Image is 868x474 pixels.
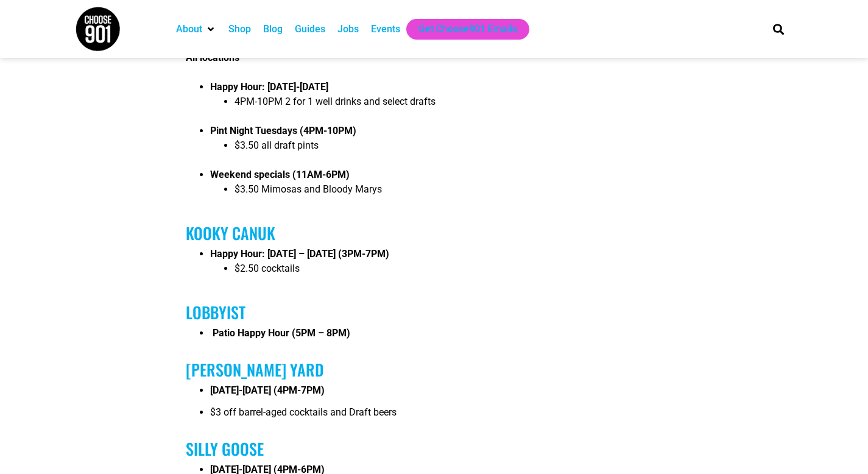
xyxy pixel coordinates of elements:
li: $3.50 all draft pints [235,138,682,160]
a: Silly Goose [186,437,264,461]
li: $3 off barrel-aged cocktails and Draft beers [210,405,682,427]
div: About [170,19,222,40]
li: 4PM-10PM 2 for 1 well drinks and select drafts [235,94,682,116]
a: KOOKY CANUK [186,221,275,245]
a: Blog [263,22,283,37]
b: Patio Happy Hour (5PM – 8PM) [213,327,350,339]
strong: Happy Hour: [DATE] – [DATE] (3PM-7PM) [210,248,389,260]
nav: Main nav [170,19,752,40]
a: Get Choose901 Emails [418,22,517,37]
div: Search [768,19,788,39]
a: Shop [228,22,251,37]
a: Lobbyist [186,300,245,324]
a: Guides [295,22,325,37]
strong: Pint Night Tuesdays (4PM-10PM) [210,125,356,136]
a: About [176,22,202,37]
strong: [DATE]-[DATE] (4PM-7PM) [210,384,325,396]
li: $2.50 cocktails [235,261,682,283]
a: [PERSON_NAME] Yard [186,358,323,381]
b: All locations [186,52,239,63]
strong: Weekend specials (11AM-6PM) [210,169,350,180]
li: $3.50 Mimosas and Bloody Marys [235,182,682,204]
a: Jobs [337,22,359,37]
a: Events [371,22,400,37]
strong: Happy Hour: [DATE]-[DATE] [210,81,328,93]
